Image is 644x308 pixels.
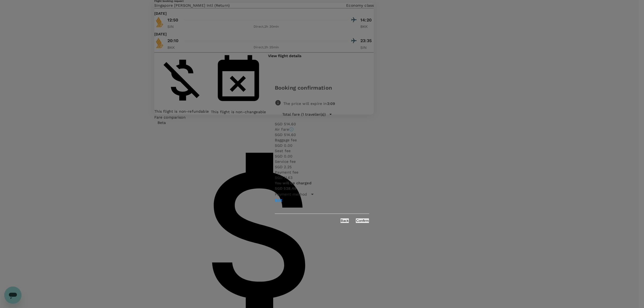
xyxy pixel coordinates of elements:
[275,164,369,170] p: SGD 2.25
[275,170,369,175] p: Payment fee
[275,137,297,143] p: Baggage fee
[275,85,332,91] h3: Booking confirmation
[275,186,369,191] p: SGD 528.48
[275,148,291,153] p: Seat fee
[275,143,369,148] p: SGD 0.00
[275,175,369,180] p: SGD 11.63
[275,159,369,164] p: Service fee
[282,112,326,117] p: Total fare (1 traveller(s))
[283,101,369,106] div: The price will expire in
[275,121,369,127] p: SGD 514.60
[356,218,369,223] button: Confirm
[275,132,369,137] p: SGD 514.60
[275,107,340,121] button: Total fare (1 traveller(s))
[275,153,369,159] p: SGD 0.00
[275,127,289,132] p: Air fare
[340,218,349,223] button: Back
[327,101,335,106] span: 2:09
[275,197,369,203] div: Edit
[275,180,369,186] p: You will be charged
[275,192,307,197] p: Payment method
